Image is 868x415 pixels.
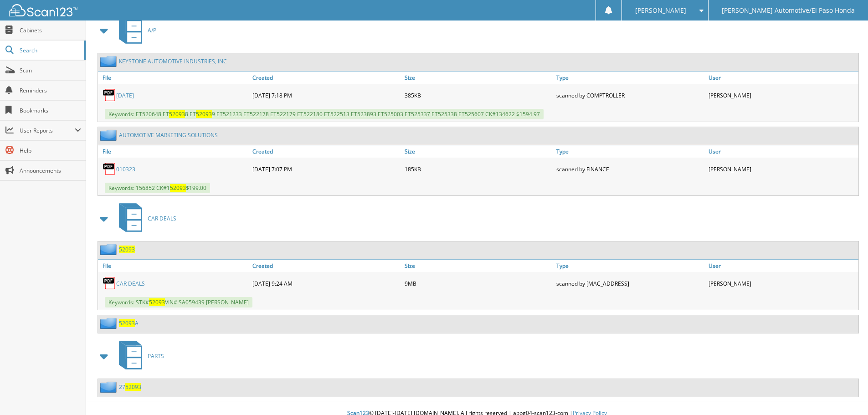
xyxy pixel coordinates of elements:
img: folder2.png [100,381,119,393]
span: Cabinets [20,26,81,34]
a: Size [402,145,555,158]
img: PDF.png [103,88,116,102]
a: User [706,260,858,272]
span: Keywords: ET520648 ET 8 ET 9 ET521233 ET522178 ET522179 ET522180 ET522513 ET523893 ET525003 ET525... [105,109,544,119]
a: Type [554,145,706,158]
a: [DATE] [116,92,134,99]
span: 52093 [170,184,186,192]
span: [PERSON_NAME] [635,8,686,13]
a: CAR DEALS [113,200,176,236]
img: PDF.png [103,162,116,176]
span: 52093 [125,383,141,391]
span: Reminders [20,87,81,94]
span: Help [20,147,81,154]
span: PARTS [148,352,164,360]
a: KEYSTONE AUTOMOTIVE INDUSTRIES, INC [119,57,227,65]
a: Type [554,260,706,272]
a: User [706,145,858,158]
span: Keywords: 156852 CK#1 $199.00 [105,183,210,193]
div: [PERSON_NAME] [706,86,858,104]
a: 52093 [119,246,135,253]
a: 52093A [119,319,139,327]
a: File [98,260,250,272]
span: User Reports [20,127,75,134]
a: CAR DEALS [116,280,145,287]
a: Created [250,145,402,158]
div: [DATE] 7:07 PM [250,160,402,178]
a: User [706,72,858,84]
div: [PERSON_NAME] [706,160,858,178]
img: folder2.png [100,56,119,67]
iframe: Chat Widget [822,371,868,415]
a: File [98,72,250,84]
div: [PERSON_NAME] [706,274,858,292]
div: [DATE] 7:18 PM [250,86,402,104]
div: 385KB [402,86,555,104]
span: Keywords: STK# VIN# SA059439 [PERSON_NAME] [105,297,252,307]
a: AUTOMOTIVE MARKETING SOLUTIONS [119,131,218,139]
a: PARTS [113,338,164,374]
span: A/P [148,26,156,34]
a: File [98,145,250,158]
img: scan123-logo-white.svg [9,4,77,16]
span: Bookmarks [20,107,81,114]
a: Created [250,72,402,84]
a: Size [402,72,555,84]
a: Created [250,260,402,272]
img: folder2.png [100,129,119,141]
div: 185KB [402,160,555,178]
div: scanned by [MAC_ADDRESS] [554,274,706,292]
img: PDF.png [103,277,116,290]
a: A/P [113,12,156,48]
span: Scan [20,67,81,74]
span: 52093 [149,298,165,306]
span: [PERSON_NAME] Automotive/El Paso Honda [722,8,855,13]
span: 52093 [119,319,135,327]
span: CAR DEALS [148,215,176,222]
div: [DATE] 9:24 AM [250,274,402,292]
span: Announcements [20,167,81,174]
a: Size [402,260,555,272]
span: 52093 [196,110,212,118]
span: Search [20,46,80,54]
div: scanned by FINANCE [554,160,706,178]
div: 9MB [402,274,555,292]
span: 52093 [169,110,185,118]
img: folder2.png [100,244,119,255]
img: folder2.png [100,318,119,329]
a: 2752093 [119,383,141,391]
a: 010323 [116,165,135,173]
div: scanned by COMPTROLLER [554,86,706,104]
a: Type [554,72,706,84]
